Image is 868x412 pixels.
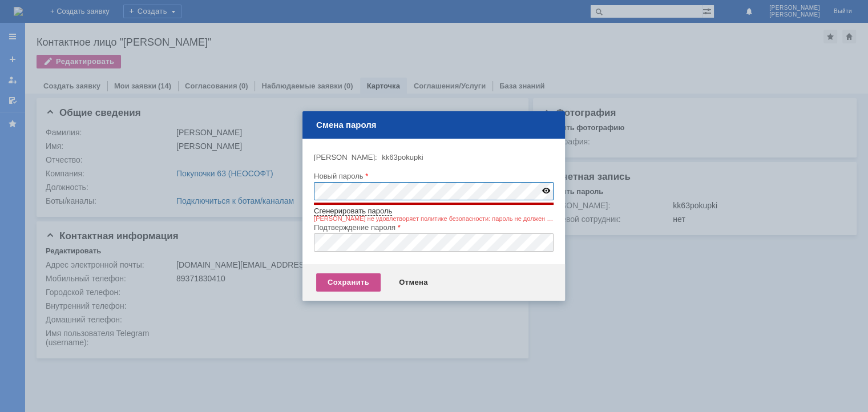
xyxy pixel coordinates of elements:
[316,119,554,131] div: Смена пароля
[314,224,551,231] div: Подтверждение пароля
[314,172,551,180] div: Новый пароль
[314,153,377,161] label: [PERSON_NAME]:
[542,188,550,193] img: Показывать символы
[382,153,423,161] span: kk63pokupki
[314,215,554,223] div: Пароль не удовлетворяет политике безопасности: пароль не должен совпадать с текущим паролем.
[314,207,392,216] a: Сгенерировать пароль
